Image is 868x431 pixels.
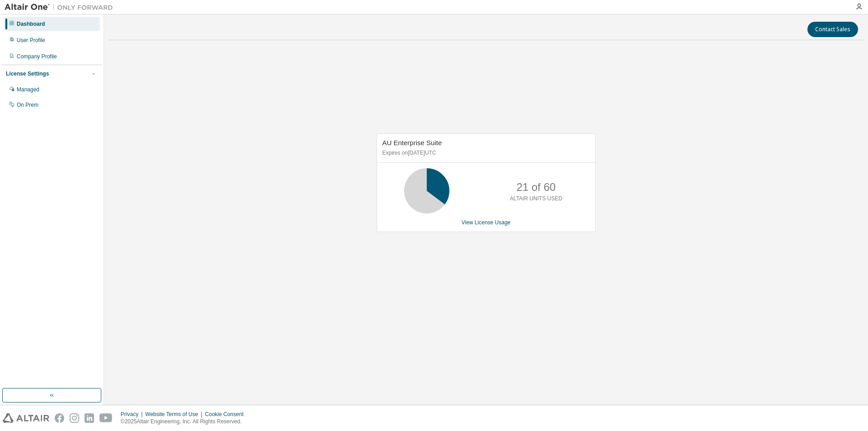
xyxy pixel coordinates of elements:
[3,413,49,423] img: altair_logo.svg
[382,139,442,147] span: AU Enterprise Suite
[121,418,249,426] p: © 2025 Altair Engineering, Inc. All Rights Reserved.
[510,195,562,203] p: ALTAIR UNITS USED
[145,411,205,418] div: Website Terms of Use
[6,70,49,77] div: License Settings
[205,411,249,418] div: Cookie Consent
[99,413,113,423] img: youtube.svg
[382,149,588,157] p: Expires on [DATE] UTC
[17,20,45,28] div: Dashboard
[121,411,145,418] div: Privacy
[516,180,556,195] p: 21 of 60
[17,53,57,60] div: Company Profile
[85,413,94,423] img: linkedin.svg
[5,3,118,12] img: Altair One
[17,101,38,109] div: On Prem
[462,219,511,226] a: View License Usage
[807,22,858,37] button: Contact Sales
[70,413,79,423] img: instagram.svg
[17,37,45,44] div: User Profile
[17,86,39,93] div: Managed
[55,413,64,423] img: facebook.svg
